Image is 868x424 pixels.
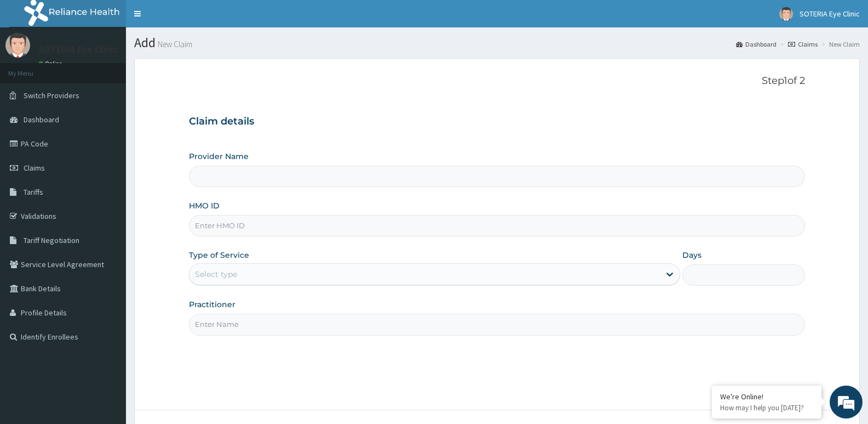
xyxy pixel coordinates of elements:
[134,36,860,50] h1: Add
[189,116,805,128] h3: Claim details
[156,40,192,48] small: New Claim
[24,187,43,197] span: Tariffs
[38,44,118,54] p: SOTERIA Eye Clinic
[189,314,805,335] input: Enter Name
[5,33,30,58] img: User Image
[720,392,813,402] div: We're Online!
[189,250,249,261] label: Type of Service
[682,250,702,261] label: Days
[195,269,237,280] div: Select type
[24,115,59,125] span: Dashboard
[819,39,860,49] li: New Claim
[788,39,818,49] a: Claims
[24,91,79,100] span: Switch Providers
[779,7,793,21] img: User Image
[720,403,813,412] p: How may I help you today?
[24,235,79,245] span: Tariff Negotiation
[189,75,805,87] p: Step 1 of 2
[800,9,860,19] span: SOTERIA Eye Clinic
[24,163,45,173] span: Claims
[189,215,805,236] input: Enter HMO ID
[189,299,235,310] label: Practitioner
[736,39,777,49] a: Dashboard
[189,151,249,162] label: Provider Name
[38,60,65,67] a: Online
[189,200,220,211] label: HMO ID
